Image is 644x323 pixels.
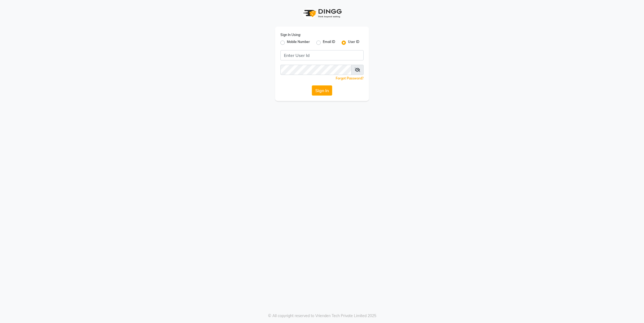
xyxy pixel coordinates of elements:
img: logo1.svg [301,5,343,21]
label: User ID [348,39,359,46]
a: Forgot Password? [336,76,364,80]
label: Sign In Using: [280,32,301,37]
label: Mobile Number [287,39,310,46]
input: Username [280,65,352,75]
input: Username [280,50,364,60]
button: Sign In [312,85,332,96]
label: Email ID [323,39,335,46]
